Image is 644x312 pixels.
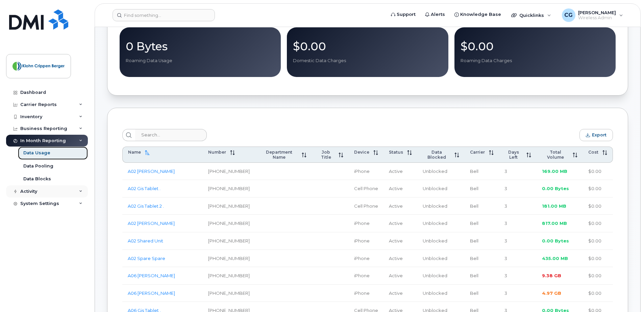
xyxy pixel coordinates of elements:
[417,215,464,232] td: Unblocked
[128,150,141,155] span: Name
[583,198,613,215] td: $0.00
[542,256,568,261] span: 435.00 MB
[542,220,567,226] span: 817.00 MB
[470,150,485,155] span: Carrier
[499,163,537,180] td: 3
[203,285,255,302] td: [PHONE_NUMBER]
[417,267,464,285] td: Unblocked
[465,180,499,198] td: Bell
[578,15,616,21] span: Wireless Admin
[431,11,445,18] span: Alerts
[465,198,499,215] td: Bell
[203,267,255,285] td: [PHONE_NUMBER]
[203,163,255,180] td: [PHONE_NUMBER]
[383,180,417,198] td: Active
[135,129,207,141] input: Search...
[583,163,613,180] td: $0.00
[349,198,383,215] td: Cell Phone
[128,290,175,296] a: A06 [PERSON_NAME]
[583,180,613,198] td: $0.00
[389,150,403,155] span: Status
[583,232,613,250] td: $0.00
[293,40,442,52] p: $0.00
[354,150,369,155] span: Device
[126,58,275,64] p: Roaming Data Usage
[128,238,163,243] a: A02 Shared Unit
[450,8,506,21] a: Knowledge Base
[461,58,610,64] p: Roaming Data Charges
[349,163,383,180] td: iPhone
[383,198,417,215] td: Active
[128,203,164,209] a: A02 Gis Tablet 2 .
[203,180,255,198] td: [PHONE_NUMBER]
[383,215,417,232] td: Active
[579,129,613,141] button: Export
[386,8,420,21] a: Support
[465,215,499,232] td: Bell
[420,8,450,21] a: Alerts
[349,232,383,250] td: iPhone
[460,11,501,18] span: Knowledge Base
[542,186,569,191] span: 0.00 Bytes
[592,132,606,137] span: Export
[564,11,573,19] span: CG
[261,150,298,160] span: Department Name
[349,180,383,198] td: Cell Phone
[519,12,544,18] span: Quicklinks
[203,215,255,232] td: [PHONE_NUMBER]
[349,285,383,302] td: iPhone
[465,285,499,302] td: Bell
[349,250,383,267] td: iPhone
[499,198,537,215] td: 3
[128,256,165,261] a: A02 Spare Spare
[499,250,537,267] td: 3
[542,273,561,278] span: 9.38 GB
[383,232,417,250] td: Active
[383,250,417,267] td: Active
[383,163,417,180] td: Active
[499,180,537,198] td: 3
[465,250,499,267] td: Bell
[383,285,417,302] td: Active
[208,150,226,155] span: Number
[417,250,464,267] td: Unblocked
[349,215,383,232] td: iPhone
[128,168,175,174] a: A02 [PERSON_NAME]
[417,285,464,302] td: Unblocked
[203,232,255,250] td: [PHONE_NUMBER]
[465,163,499,180] td: Bell
[317,150,335,160] span: Job Title
[583,267,613,285] td: $0.00
[506,8,556,22] div: Quicklinks
[293,58,442,64] p: Domestic Data Charges
[542,203,566,209] span: 181.00 MB
[583,285,613,302] td: $0.00
[557,8,628,22] div: Chris Galazka
[542,150,569,160] span: Total Volume
[417,180,464,198] td: Unblocked
[542,290,561,296] span: 4.97 GB
[128,186,160,191] a: A02 Gis Tablet .
[417,198,464,215] td: Unblocked
[542,168,567,174] span: 169.00 MB
[203,198,255,215] td: [PHONE_NUMBER]
[583,250,613,267] td: $0.00
[417,232,464,250] td: Unblocked
[383,267,417,285] td: Active
[465,267,499,285] td: Bell
[465,232,499,250] td: Bell
[397,11,416,18] span: Support
[499,232,537,250] td: 3
[504,150,523,160] span: Days Left
[588,150,598,155] span: Cost
[499,215,537,232] td: 3
[417,163,464,180] td: Unblocked
[128,273,175,278] a: A06 [PERSON_NAME]
[542,238,569,243] span: 0.00 Bytes
[499,285,537,302] td: 3
[113,9,215,21] input: Find something...
[126,40,275,52] p: 0 Bytes
[499,267,537,285] td: 3
[461,40,610,52] p: $0.00
[128,220,175,226] a: A02 [PERSON_NAME]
